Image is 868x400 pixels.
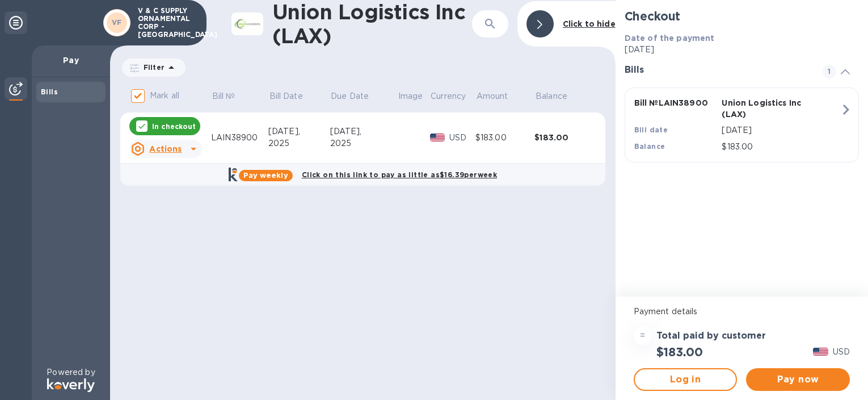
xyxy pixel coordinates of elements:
div: LAIN38900 [211,132,268,144]
div: [DATE], [330,126,397,137]
p: V & C SUPPLY ORNAMENTAL CORP - [GEOGRAPHIC_DATA] [138,7,195,39]
span: Balance [536,90,582,102]
p: In checkout [152,122,196,131]
b: Balance [634,142,665,151]
p: Currency [431,90,466,102]
p: Union Logistics Inc (LAX) [722,97,805,120]
p: Bill № [212,90,235,102]
span: Bill Date [269,90,318,102]
button: Pay now [746,368,850,391]
b: VF [112,18,122,27]
p: Mark all [150,90,179,102]
p: $183.00 [722,141,840,153]
img: USD [813,348,828,356]
div: [DATE], [268,126,330,137]
h3: Bills [625,65,809,76]
h3: Total paid by customer [656,331,766,341]
p: Filter [139,63,165,72]
button: Log in [634,368,738,391]
h2: Checkout [625,9,859,23]
img: Logo [47,378,95,392]
img: USD [430,134,445,141]
div: $183.00 [475,132,535,144]
p: Powered by [47,366,95,378]
b: Bills [41,88,58,96]
span: Pay now [755,373,841,386]
h2: $183.00 [656,345,703,359]
div: $183.00 [534,132,594,143]
p: Pay [41,55,101,66]
span: Amount [477,90,523,102]
p: Amount [477,90,508,102]
span: 1 [823,65,836,78]
p: USD [833,346,850,358]
span: Bill № [212,90,250,102]
button: Bill №LAIN38900Union Logistics Inc (LAX)Bill date[DATE]Balance$183.00 [625,88,859,163]
p: USD [449,132,475,144]
p: Balance [536,90,567,102]
u: Actions [149,144,182,153]
b: Date of the payment [625,34,715,43]
p: Image [398,90,423,102]
div: 2025 [330,137,397,149]
b: Click to hide [563,19,616,28]
p: Payment details [634,306,850,318]
p: Bill Date [269,90,303,102]
p: Due Date [331,90,369,102]
b: Pay weekly [243,171,288,180]
b: Bill date [634,126,668,134]
p: [DATE] [722,124,840,136]
b: Click on this link to pay as little as $16.39 per week [302,170,497,179]
p: [DATE] [625,44,859,56]
div: 2025 [268,137,330,149]
span: Due Date [331,90,384,102]
div: = [634,327,652,345]
p: Bill № LAIN38900 [634,97,718,109]
span: Log in [644,373,727,386]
